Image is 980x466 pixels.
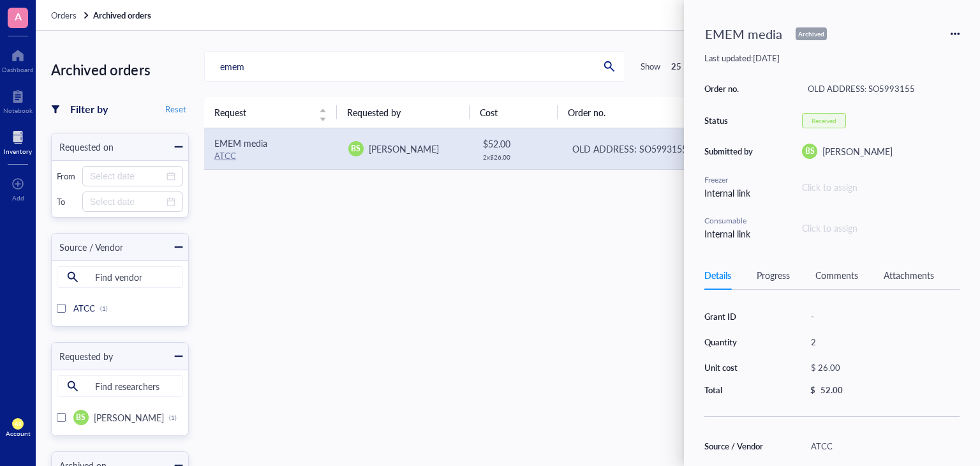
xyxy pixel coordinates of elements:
[704,336,769,348] div: Quantity
[52,349,113,363] div: Requested by
[90,195,164,209] input: Select date
[815,268,858,282] div: Comments
[337,97,470,128] th: Requested by
[810,384,815,396] div: $
[884,268,934,282] div: Attachments
[704,83,755,94] div: Order no.
[704,311,769,322] div: Grant ID
[704,215,755,227] div: Consumable
[52,240,123,254] div: Source / Vendor
[6,430,31,437] div: Account
[483,137,551,151] div: $ 52.00
[204,97,337,128] th: Request
[796,27,826,40] div: Archived
[51,57,189,82] div: Archived orders
[802,221,857,235] div: Click to assign
[641,61,660,72] div: Show
[70,101,108,117] div: Filter by
[51,9,77,21] span: Orders
[704,146,755,157] div: Submitted by
[704,52,960,64] div: Last updated: [DATE]
[73,302,95,314] span: ATCC
[805,308,960,326] div: -
[805,359,954,377] div: $ 26.00
[15,8,22,24] span: A
[704,384,769,396] div: Total
[470,97,558,128] th: Cost
[214,137,267,149] span: EMEM media
[52,140,114,154] div: Requested on
[572,142,685,156] div: OLD ADDRESS: SO5993155
[90,169,164,183] input: Select date
[704,174,755,186] div: Freezer
[94,411,164,424] span: [PERSON_NAME]
[805,437,960,455] div: ATCC
[4,147,32,155] div: Inventory
[12,194,24,202] div: Add
[57,170,77,182] div: From
[369,142,439,155] span: [PERSON_NAME]
[4,127,32,155] a: Inventory
[704,186,755,200] div: Internal link
[822,145,893,158] span: [PERSON_NAME]
[169,414,177,421] div: (1)
[704,362,769,373] div: Unit cost
[3,107,33,114] div: Notebook
[163,101,189,117] button: Reset
[51,10,91,21] a: Orders
[214,149,236,162] a: ATCC
[351,143,360,154] span: BS
[558,97,690,128] th: Order no.
[3,86,33,114] a: Notebook
[57,196,77,207] div: To
[165,103,186,115] span: Reset
[802,180,960,194] div: Click to assign
[93,10,154,21] a: Archived orders
[805,146,815,157] span: BS
[2,45,34,73] a: Dashboard
[76,412,85,423] span: BS
[757,268,790,282] div: Progress
[802,80,960,98] div: OLD ADDRESS: SO5993155
[2,66,34,73] div: Dashboard
[820,384,843,396] div: 52.00
[704,227,755,241] div: Internal link
[483,153,551,161] div: 2 x $ 26.00
[704,440,769,452] div: Source / Vendor
[812,117,836,124] div: Received
[15,421,21,426] span: AR
[805,333,960,351] div: 2
[671,60,681,72] b: 25
[214,105,311,119] span: Request
[704,115,755,126] div: Status
[100,304,108,312] div: (1)
[704,268,731,282] div: Details
[561,128,695,170] td: OLD ADDRESS: SO5993155
[699,20,788,47] div: EMEM media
